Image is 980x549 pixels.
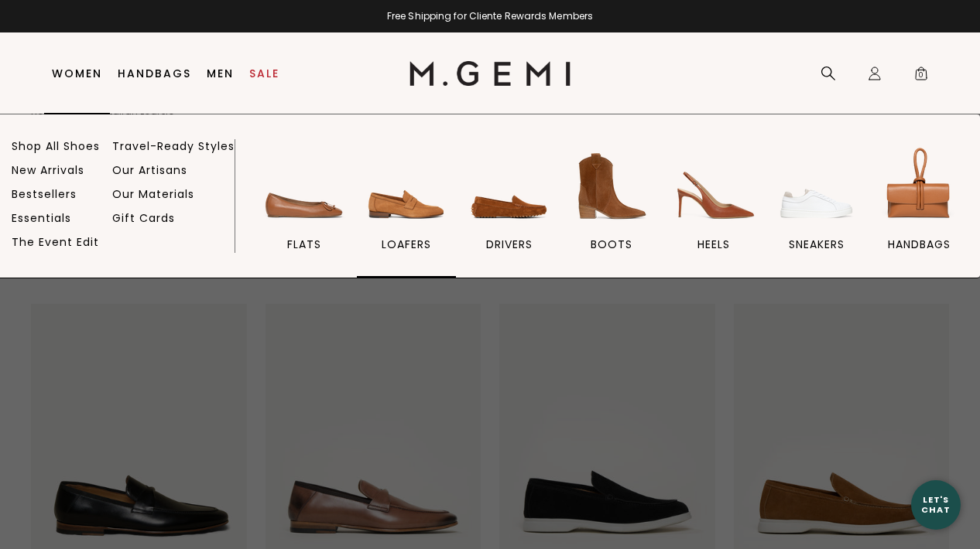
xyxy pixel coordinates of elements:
a: Bestsellers [12,187,77,201]
a: flats [255,143,353,278]
img: M.Gemi [409,61,571,86]
img: loafers [363,143,450,230]
a: drivers [460,143,558,278]
span: heels [697,237,730,251]
img: flats [261,143,348,230]
a: Handbags [118,67,191,80]
span: BOOTS [591,237,632,251]
a: Our Materials [112,187,194,201]
div: Let's Chat [911,495,961,514]
a: loafers [357,143,455,278]
span: sneakers [789,237,845,251]
img: heels [670,143,757,230]
span: handbags [888,237,951,251]
img: BOOTS [568,143,655,230]
a: The Event Edit [12,235,99,249]
a: Shop All Shoes [12,139,100,153]
img: sneakers [773,143,860,230]
a: New Arrivals [12,163,84,177]
a: Travel-Ready Styles [112,139,235,153]
a: Sale [249,67,279,80]
a: sneakers [767,143,865,278]
a: Our Artisans [112,163,187,177]
span: loafers [382,237,431,251]
a: Gift Cards [112,211,175,225]
a: BOOTS [562,143,660,278]
a: Women [52,67,102,80]
span: drivers [486,237,533,251]
a: Men [207,67,234,80]
span: 0 [913,69,929,84]
a: heels [665,143,763,278]
span: flats [287,237,321,251]
img: drivers [466,143,553,230]
a: handbags [870,143,968,278]
a: Essentials [12,211,71,225]
img: handbags [875,143,962,230]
